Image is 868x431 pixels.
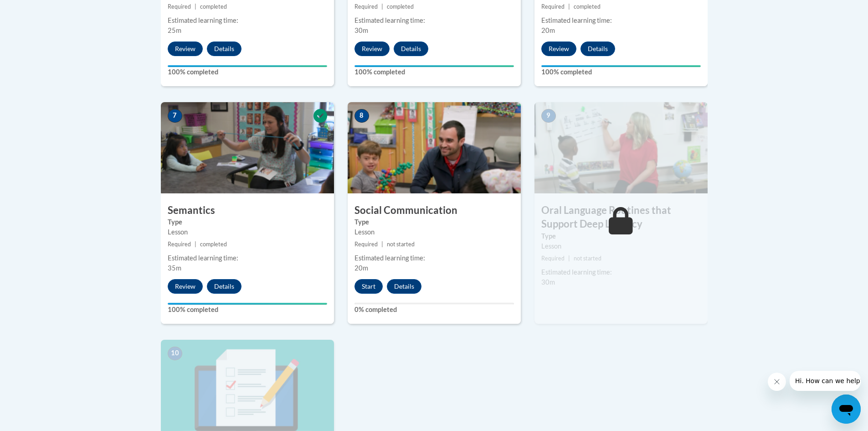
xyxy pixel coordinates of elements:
span: Required [168,241,191,248]
div: Your progress [541,65,701,67]
span: 35m [168,264,181,272]
span: | [195,241,196,248]
label: 100% completed [168,67,327,77]
div: Estimated learning time: [354,253,514,263]
label: 100% completed [541,67,701,77]
span: 9 [541,109,556,123]
span: Required [354,3,378,10]
div: Your progress [354,65,514,67]
button: Details [207,42,241,56]
span: Required [354,241,378,248]
iframe: Button to launch messaging window [832,395,861,424]
span: 20m [354,264,368,272]
div: Your progress [168,65,327,67]
button: Details [207,279,241,294]
label: 100% completed [354,67,514,77]
div: Lesson [541,241,701,251]
iframe: Close message [768,373,786,391]
button: Start [354,279,383,294]
span: 25m [168,26,181,34]
span: not started [387,241,415,248]
span: | [568,3,570,10]
div: Estimated learning time: [354,16,514,26]
span: 20m [541,26,555,34]
h3: Oral Language Routines that Support Deep Literacy [534,203,708,232]
img: Course Image [161,340,334,431]
label: Type [541,231,701,241]
button: Review [541,42,576,56]
div: Estimated learning time: [168,253,327,263]
button: Review [168,42,203,56]
div: Your progress [168,303,327,305]
span: 8 [354,109,369,123]
span: Hi. How can we help? [5,6,74,14]
span: not started [574,255,601,262]
span: completed [200,3,227,10]
span: completed [574,3,601,10]
h3: Semantics [161,203,334,218]
button: Review [168,279,203,294]
span: | [195,3,196,10]
span: | [381,241,383,248]
span: | [568,255,570,262]
div: Estimated learning time: [168,16,327,26]
button: Review [354,42,390,56]
span: Required [541,255,565,262]
span: completed [387,3,414,10]
div: Estimated learning time: [541,267,701,277]
span: 10 [168,347,182,360]
span: | [381,3,383,10]
label: Type [168,217,327,227]
button: Details [580,42,615,56]
span: Required [541,3,565,10]
span: 7 [168,109,182,123]
button: Details [387,279,421,294]
img: Course Image [161,102,334,193]
span: Required [168,3,191,10]
span: completed [200,241,227,248]
div: Estimated learning time: [541,16,701,26]
img: Course Image [348,102,521,193]
iframe: Message from company [790,371,861,391]
span: 30m [354,26,368,34]
div: Lesson [168,227,327,237]
img: Course Image [534,102,708,193]
label: 100% completed [168,305,327,315]
div: Lesson [354,227,514,237]
span: 30m [541,278,555,286]
label: 0% completed [354,305,514,315]
button: Details [394,42,428,56]
label: Type [354,217,514,227]
h3: Social Communication [348,203,521,218]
